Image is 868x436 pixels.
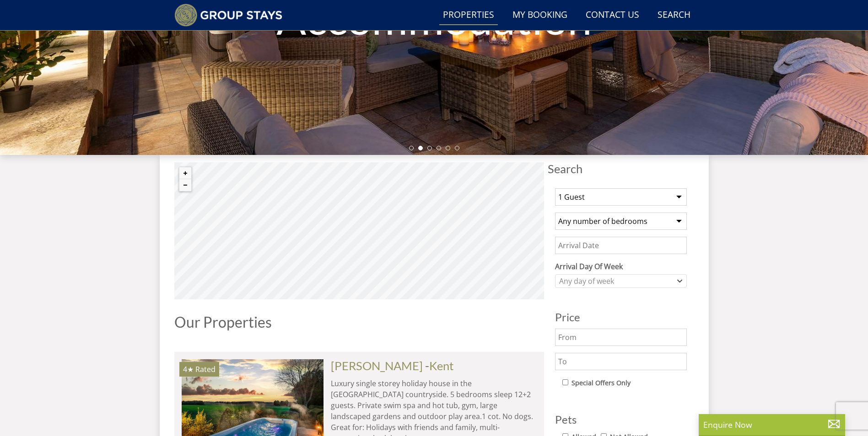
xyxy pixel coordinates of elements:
[548,162,694,175] span: Search
[654,5,694,26] a: Search
[429,359,454,372] a: Kent
[195,364,216,374] span: Rated
[557,276,675,286] div: Any day of week
[555,237,687,254] input: Arrival Date
[174,162,544,299] canvas: Map
[555,311,687,323] h3: Price
[439,5,498,26] a: Properties
[509,5,571,26] a: My Booking
[174,314,544,330] h1: Our Properties
[425,359,454,372] span: -
[555,414,687,425] h3: Pets
[555,353,687,370] input: To
[571,378,631,388] label: Special Offers Only
[179,179,191,191] button: Zoom out
[703,419,841,431] p: Enquire Now
[555,261,687,272] label: Arrival Day Of Week
[174,4,283,27] img: Group Stays
[179,167,191,179] button: Zoom in
[183,364,194,374] span: BELLUS has a 4 star rating under the Quality in Tourism Scheme
[582,5,643,26] a: Contact Us
[555,274,687,288] div: Combobox
[555,329,687,346] input: From
[331,359,423,372] a: [PERSON_NAME]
